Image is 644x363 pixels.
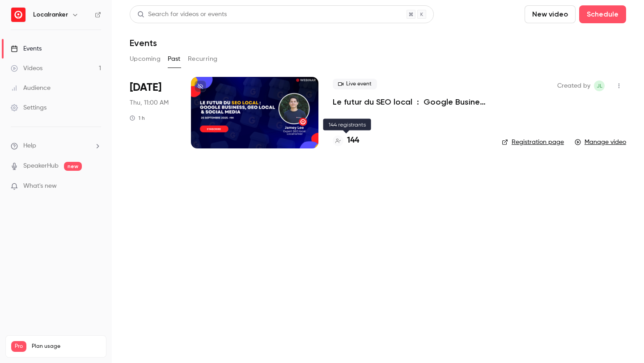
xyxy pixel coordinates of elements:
[575,138,626,147] a: Manage video
[333,79,377,89] span: Live event
[333,97,487,107] a: Le futur du SEO local : Google Business Profile, GEO & Social media
[130,38,157,48] h1: Events
[130,98,169,107] span: Thu, 11:00 AM
[11,64,42,73] div: Videos
[11,84,51,93] div: Audience
[137,10,227,19] div: Search for videos or events
[23,181,57,191] span: What's new
[64,162,82,171] span: new
[33,10,68,19] h6: Localranker
[333,135,359,147] a: 144
[11,103,47,112] div: Settings
[188,52,218,66] button: Recurring
[23,141,36,151] span: Help
[11,341,26,352] span: Pro
[11,44,42,53] div: Events
[130,114,145,122] div: 1 h
[23,161,59,171] a: SpeakerHub
[579,5,626,23] button: Schedule
[347,135,359,147] h4: 144
[32,343,101,350] span: Plan usage
[130,77,177,148] div: Sep 25 Thu, 11:00 AM (Europe/Paris)
[525,5,576,23] button: New video
[130,52,161,66] button: Upcoming
[168,52,181,66] button: Past
[11,141,101,151] li: help-dropdown-opener
[11,8,25,22] img: Localranker
[594,80,605,91] span: Jamey Lee
[502,138,564,147] a: Registration page
[130,80,161,95] span: [DATE]
[597,80,602,91] span: JL
[557,80,590,91] span: Created by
